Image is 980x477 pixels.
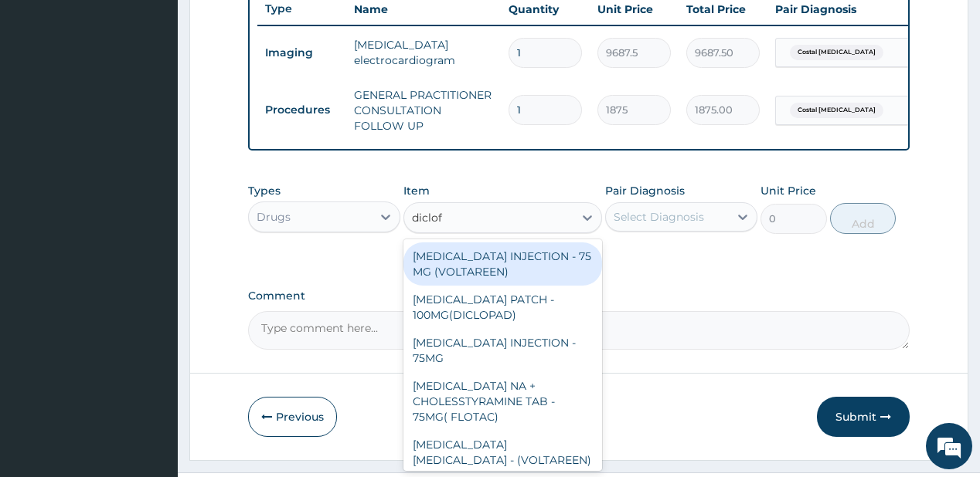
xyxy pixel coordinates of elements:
div: Chat with us now [80,86,260,107]
button: Submit [817,397,910,437]
div: Minimize live chat window [254,8,291,45]
img: d_794563401_company_1708531726252_794563401 [29,77,63,116]
div: [MEDICAL_DATA] PATCH - 100MG(DICLOPAD) [403,286,602,329]
span: Costal [MEDICAL_DATA] [790,45,883,60]
div: [MEDICAL_DATA] [MEDICAL_DATA] - (VOLTAREEN) [403,431,602,474]
label: Types [248,184,281,198]
span: We're online! [90,141,213,297]
label: Pair Diagnosis [605,183,685,198]
label: Comment [248,289,909,303]
div: [MEDICAL_DATA] INJECTION - 75 MG (VOLTAREEN) [403,242,602,286]
button: Previous [248,397,337,437]
label: Item [403,183,430,198]
td: [MEDICAL_DATA] electrocardiogram [346,29,501,76]
td: Procedures [257,96,346,124]
div: Drugs [257,209,291,225]
label: Unit Price [761,183,816,198]
span: Costal [MEDICAL_DATA] [790,103,883,118]
td: Imaging [257,39,346,67]
button: Add [830,203,897,234]
div: [MEDICAL_DATA] INJECTION - 75MG [403,329,602,372]
textarea: Type your message and hit 'Enter' [8,315,294,369]
div: Select Diagnosis [614,209,704,225]
div: [MEDICAL_DATA] NA + CHOLESSTYRAMINE TAB - 75MG( FLOTAC) [403,372,602,431]
td: GENERAL PRACTITIONER CONSULTATION FOLLOW UP [346,79,501,141]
